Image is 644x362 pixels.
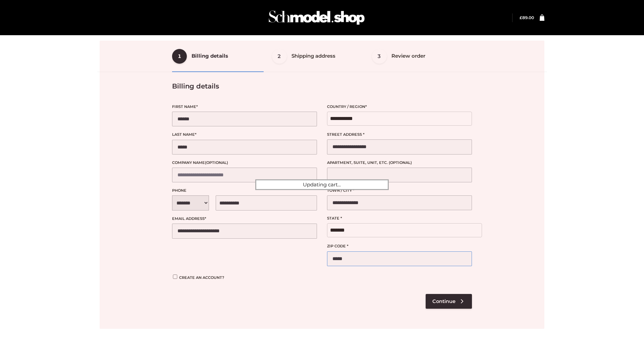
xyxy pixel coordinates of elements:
a: £89.00 [520,15,534,20]
img: Schmodel Admin 964 [266,4,367,31]
div: Updating cart... [255,179,389,190]
span: £ [520,15,522,20]
bdi: 89.00 [520,15,534,20]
